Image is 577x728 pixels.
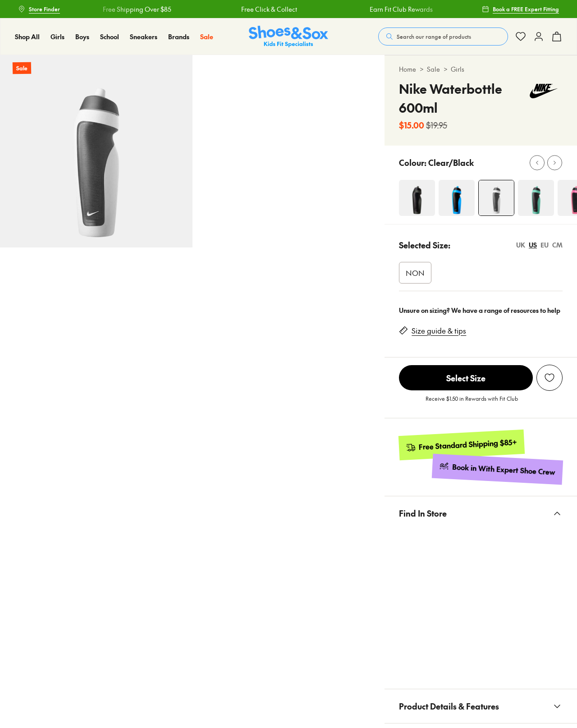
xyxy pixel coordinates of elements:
div: Book in With Expert Shoe Crew [452,462,556,477]
a: Brands [168,32,189,41]
p: Sale [13,62,31,74]
p: Selected Size: [399,239,450,251]
a: Sale [427,64,440,74]
img: SNS_Logo_Responsive.svg [249,26,328,48]
img: Vendor logo [525,79,563,103]
div: Free Standard Shipping $85+ [419,437,517,452]
span: Brands [168,32,189,41]
p: Clear/Black [428,156,474,169]
a: Book in With Expert Shoe Crew [432,454,563,485]
a: Store Finder [18,1,60,17]
a: Shoes & Sox [249,26,328,48]
div: > > [399,64,563,74]
span: Product Details & Features [399,693,499,719]
a: Size guide & tips [412,326,466,336]
img: 4-343101_1 [399,180,435,216]
a: Earn Fit Club Rewards [370,5,433,14]
a: Free Shipping Over $85 [102,5,171,14]
h4: Nike Waterbottle 600ml [399,79,525,117]
a: Boys [75,32,89,41]
img: 4-343106_1 [518,180,554,216]
span: NON [406,267,425,278]
a: Sale [200,32,213,41]
span: Select Size [399,365,533,390]
div: EU [540,240,549,250]
p: Receive $1.50 in Rewards with Fit Club [426,394,518,411]
img: 4-343104_1 [439,180,475,216]
button: Product Details & Features [385,689,577,723]
button: Find In Store [385,496,577,530]
span: Search our range of products [397,32,471,41]
a: Free Standard Shipping $85+ [398,430,525,460]
a: School [100,32,119,41]
span: Sale [200,32,213,41]
div: UK [516,240,525,250]
div: US [529,240,537,250]
button: Add to Wishlist [536,365,563,391]
span: Find In Store [399,500,447,527]
div: CM [552,240,563,250]
a: Book a FREE Expert Fitting [482,1,559,17]
button: Search our range of products [378,27,508,46]
img: 4-343102_1 [479,180,514,215]
span: Boys [75,32,89,41]
a: Girls [451,64,464,74]
span: Book a FREE Expert Fitting [493,5,559,13]
a: Home [399,64,416,74]
span: Girls [50,32,64,41]
p: Colour: [399,156,426,169]
a: Free Click & Collect [241,5,297,14]
span: School [100,32,119,41]
a: Shop All [15,32,40,41]
div: Unsure on sizing? We have a range of resources to help [399,306,563,315]
span: Store Finder [29,5,60,13]
span: Shop All [15,32,40,41]
a: Girls [50,32,64,41]
a: Sneakers [130,32,157,41]
span: Sneakers [130,32,157,41]
b: $15.00 [399,119,424,131]
button: Select Size [399,365,533,391]
iframe: Find in Store [399,530,563,678]
s: $19.95 [426,119,447,131]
